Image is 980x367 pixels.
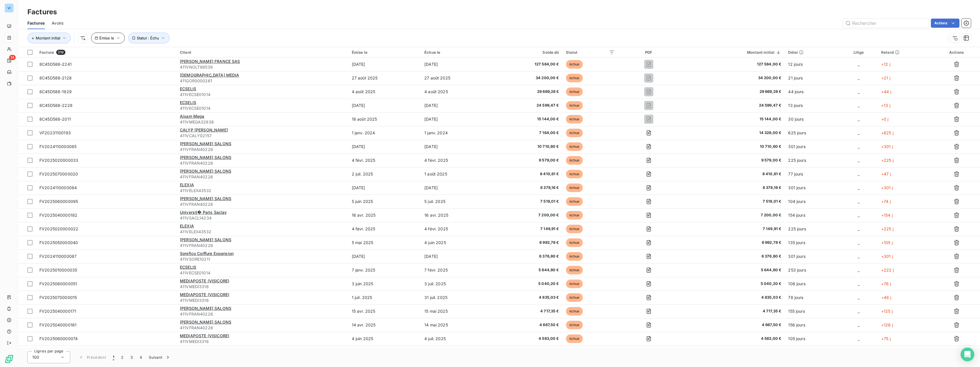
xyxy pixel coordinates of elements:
span: VF20231100193 [39,130,71,135]
span: +12 j [881,62,890,67]
span: échue [566,183,583,192]
img: Logo LeanPay [5,354,14,364]
span: FV2025060000095 [39,199,78,204]
span: _ [858,240,859,245]
span: Factures [27,20,45,26]
span: 411VFRAN40226 [180,243,345,248]
span: 14 328,00 € [683,130,782,136]
button: Précédent [75,351,109,363]
span: 6 376,80 € [497,254,559,259]
span: échue [566,170,583,178]
span: échue [566,211,583,220]
button: 3 [127,351,136,363]
span: 411VFRAN40226 [180,311,345,317]
div: Montant initial [683,50,782,55]
span: [PERSON_NAME] SALONS [180,196,231,201]
div: Open Intercom Messenger [961,348,974,361]
span: [PERSON_NAME] SALONS [180,169,231,173]
span: MEDIAPOSTE (VISICORE) [180,347,229,352]
span: _ [858,62,859,67]
td: [DATE] [348,99,421,112]
span: [PERSON_NAME] SALONS [180,237,231,242]
span: +47 j [881,171,891,176]
td: 1 août 2025 [421,346,493,359]
td: 77 jours [785,346,840,359]
span: FV2025040000171 [39,309,76,314]
span: échue [566,115,583,123]
span: FV2025060000051 [39,281,77,286]
span: échue [566,293,583,302]
td: 4 août 2025 [421,85,493,99]
td: 104 jours [785,195,840,208]
td: 21 jours [785,71,840,85]
span: échue [566,321,583,329]
td: 44 jours [785,85,840,99]
span: _ [858,185,859,190]
span: 7 519,01 € [497,199,559,204]
span: ECSELIS [180,265,196,270]
span: _ [858,226,859,231]
span: 4 835,03 € [497,295,559,300]
span: 8 410,61 € [497,171,559,177]
td: 4 févr. 2025 [421,153,493,167]
span: _ [858,322,859,327]
span: ECSELIS [180,86,196,91]
span: 5 644,80 € [497,267,559,273]
span: 1 [113,354,114,360]
div: PDF [622,50,676,55]
td: [DATE] [421,181,493,195]
span: 411VELEX43532 [180,229,345,235]
span: Montant initial [36,36,60,40]
td: 225 jours [785,153,840,167]
span: FV2025050000040 [39,240,78,245]
td: 156 jours [785,318,840,332]
span: échue [566,197,583,206]
span: 7 149,91 € [497,226,559,232]
span: 411VECSE01014 [180,92,345,97]
span: échue [566,334,583,343]
span: +105 j [881,240,893,245]
td: 15 mai 2025 [421,304,493,318]
td: 4 févr. 2025 [348,222,421,236]
span: ELEXIA [180,224,194,228]
td: 7 févr. 2025 [421,263,493,277]
td: 301 jours [785,250,840,263]
span: +301 j [881,185,893,190]
td: 18 août 2025 [348,112,421,126]
td: 77 jours [785,167,840,181]
span: Avoirs [52,20,63,26]
td: [DATE] [421,112,493,126]
span: 4 563,00 € [497,336,559,342]
span: FV2025020000022 [39,226,78,231]
span: 4 667,50 € [497,322,559,328]
span: 34 200,00 € [683,75,782,81]
button: Suivant [145,351,174,363]
span: échue [566,280,583,288]
span: 8C45D588-1929 [39,89,72,94]
td: 253 jours [785,263,840,277]
span: +126 j [881,322,893,327]
span: échue [566,74,583,82]
span: _ [858,281,859,286]
span: +625 j [881,130,893,135]
span: _ [858,295,859,300]
td: 105 jours [785,332,840,346]
span: 411VFRAN40226 [180,174,345,180]
td: 7 janv. 2025 [348,263,421,277]
div: Actions [936,50,977,55]
span: 5 644,80 € [683,267,782,273]
span: _ [858,158,859,163]
div: Émise le [352,50,417,55]
span: 8C45D588-2241 [39,62,72,67]
td: 1 juil. 2025 [348,291,421,304]
td: 4 juil. 2025 [421,332,493,346]
td: [DATE] [348,57,421,71]
td: 1 janv. 2024 [348,126,421,140]
span: échue [566,87,583,96]
span: 7 200,00 € [683,212,782,218]
span: échue [566,238,583,247]
span: +225 j [881,226,893,231]
span: FV2024110000084 [39,185,77,190]
span: échue [566,142,583,151]
td: 225 jours [785,222,840,236]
